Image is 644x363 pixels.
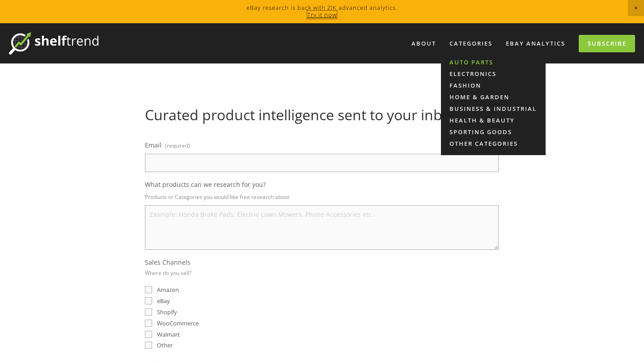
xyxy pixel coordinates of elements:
[157,308,177,316] span: Shopify
[145,297,152,304] input: eBay
[165,139,190,152] span: (required)
[157,286,179,294] span: Amazon
[441,56,546,68] a: Auto Parts
[441,91,546,103] a: Home & Garden
[145,106,499,123] h1: Curated product intelligence sent to your inbox 📨
[441,103,546,114] a: Business & Industrial
[145,258,191,266] span: Sales Channels
[145,331,152,338] input: Walmart
[145,320,152,327] input: WooCommerce
[145,286,152,293] input: Amazon
[441,114,546,126] a: Health & Beauty
[157,297,170,305] span: eBay
[441,68,546,80] a: Electronics
[441,138,546,149] a: Other Categories
[444,36,498,51] div: Categories
[9,32,98,55] img: ShelfTrend
[441,80,546,91] a: Fashion
[579,35,635,52] a: Subscribe
[157,341,173,349] span: Other
[157,330,180,338] span: Walmart
[145,190,499,203] p: Products or Categories you would like free research about
[145,266,191,279] p: Where do you sell?
[406,36,442,51] a: About
[145,342,152,349] input: Other
[145,180,266,189] span: What products can we research for you?
[500,36,571,51] a: eBay Analytics
[145,141,161,149] span: Email
[145,308,152,316] input: Shopify
[307,11,337,19] a: Try it now
[157,319,199,327] span: WooCommerce
[441,126,546,138] a: Sporting Goods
